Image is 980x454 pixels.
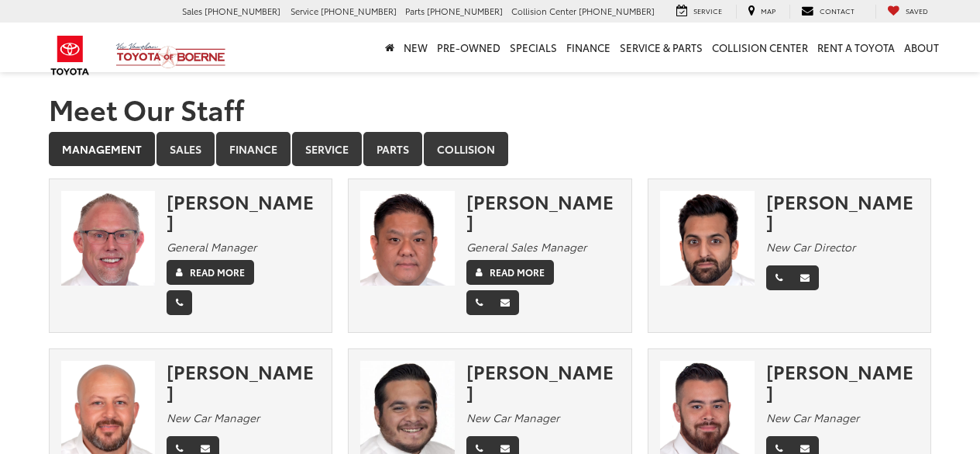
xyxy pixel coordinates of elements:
[766,191,920,232] div: [PERSON_NAME]
[292,132,362,166] a: Service
[61,191,156,286] img: Chris Franklin
[789,5,866,19] a: Contact
[813,23,899,72] a: Rent a Toyota
[761,5,775,16] span: Map
[156,132,215,166] a: Sales
[466,410,559,425] em: New Car Manager
[216,132,291,166] a: Finance
[490,265,545,279] label: Read More
[820,5,854,16] span: Contact
[505,23,562,72] a: Specials
[766,265,792,290] a: Phone
[707,23,813,72] a: Collision Center
[665,5,734,19] a: Service
[49,132,932,168] div: Department Tabs
[466,239,586,255] em: General Sales Manager
[167,290,192,315] a: Phone
[579,5,655,17] span: [PHONE_NUMBER]
[380,23,399,72] a: Home
[466,191,620,232] div: [PERSON_NAME]
[906,5,928,16] span: Saved
[399,23,432,72] a: New
[466,260,554,285] a: Read More
[491,290,519,315] a: Email
[167,260,254,285] a: Read More
[432,23,505,72] a: Pre-Owned
[562,23,615,72] a: Finance
[190,265,245,279] label: Read More
[511,5,576,17] span: Collision Center
[875,5,940,19] a: My Saved Vehicles
[115,42,226,69] img: Vic Vaughan Toyota of Boerne
[49,132,155,166] a: Management
[321,5,397,17] span: [PHONE_NUMBER]
[660,191,755,286] img: Aman Shiekh
[615,23,707,72] a: Service & Parts: Opens in a new tab
[363,132,422,166] a: Parts
[791,265,819,290] a: Email
[466,290,492,315] a: Phone
[167,191,320,232] div: [PERSON_NAME]
[427,5,503,17] span: [PHONE_NUMBER]
[693,5,722,16] span: Service
[405,5,425,17] span: Parts
[49,93,932,124] h1: Meet Our Staff
[360,191,455,286] img: Tuan Tran
[291,5,318,17] span: Service
[205,5,280,17] span: [PHONE_NUMBER]
[182,5,202,17] span: Sales
[736,5,787,19] a: Map
[766,239,855,255] em: New Car Director
[424,132,508,166] a: Collision
[766,361,920,402] div: [PERSON_NAME]
[466,361,620,402] div: [PERSON_NAME]
[899,23,944,72] a: About
[167,239,256,255] em: General Manager
[766,410,859,425] em: New Car Manager
[167,410,260,425] em: New Car Manager
[167,361,320,402] div: [PERSON_NAME]
[41,30,99,81] img: Toyota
